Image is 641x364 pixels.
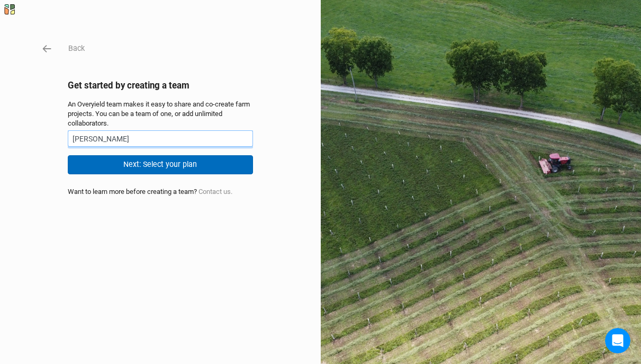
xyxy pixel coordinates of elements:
button: Back [68,42,85,55]
div: An Overyield team makes it easy to share and co-create farm projects. You can be a team of one, o... [68,100,253,129]
button: Next: Select your plan [68,155,253,174]
h2: Get started by creating a team [68,80,253,91]
iframe: Intercom live chat [605,328,630,353]
a: Contact us. [198,188,232,196]
div: Want to learn more before creating a team? [68,187,253,197]
input: Team name [68,130,253,147]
